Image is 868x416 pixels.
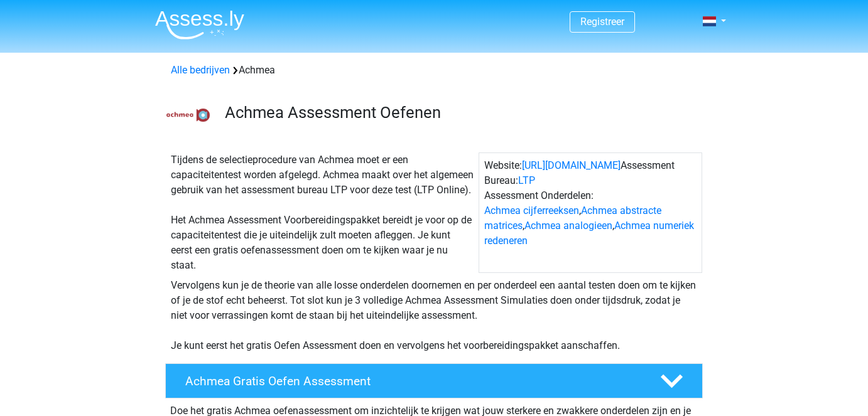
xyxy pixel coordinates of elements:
[166,152,479,273] div: Tijdens de selectieprocedure van Achmea moet er een capaciteitentest worden afgelegd. Achmea maak...
[225,103,693,122] h3: Achmea Assessment Oefenen
[479,152,702,273] div: Website: Assessment Bureau: Assessment Onderdelen: , , ,
[522,159,621,171] a: [URL][DOMAIN_NAME]
[185,374,640,388] h4: Achmea Gratis Oefen Assessment
[166,63,702,78] div: Achmea
[524,220,612,232] a: Achmea analogieen
[580,16,624,28] a: Registreer
[160,363,708,398] a: Achmea Gratis Oefen Assessment
[484,205,579,216] a: Achmea cijferreeksen
[155,10,244,40] img: Assessly
[171,64,230,76] a: Alle bedrijven
[166,278,702,353] div: Vervolgens kun je de theorie van alle losse onderdelen doornemen en per onderdeel een aantal test...
[518,174,535,186] a: LTP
